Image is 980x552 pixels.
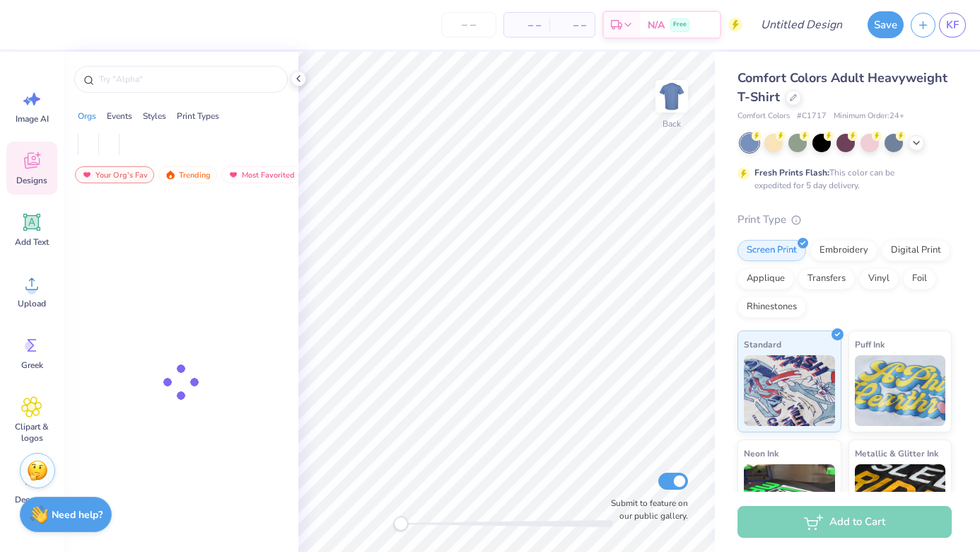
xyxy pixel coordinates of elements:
span: Decorate [15,494,49,505]
img: Standard [744,355,835,426]
span: – – [513,18,541,33]
div: Foil [903,268,936,289]
div: Trending [158,166,217,183]
div: Orgs [78,110,96,122]
input: Try "Alpha" [98,72,279,86]
div: Most Favorited [221,166,301,183]
img: Metallic & Glitter Ink [855,464,946,535]
input: – – [441,12,496,38]
strong: Need help? [52,508,103,522]
span: – – [558,18,586,33]
div: Your Org's Fav [75,166,154,183]
div: Embroidery [810,240,877,261]
div: Transfers [798,268,855,289]
span: N/A [648,18,665,33]
div: This color can be expedited for 5 day delivery. [754,166,928,192]
input: Untitled Design [749,11,853,39]
span: Minimum Order: 24 + [834,110,904,122]
span: Designs [16,175,47,186]
div: Print Types [177,110,219,122]
div: Digital Print [882,240,950,261]
span: KF [946,17,959,33]
span: Comfort Colors [737,110,790,122]
span: Image AI [16,113,49,125]
img: trending.gif [165,170,176,180]
button: Save [868,11,904,38]
span: Standard [744,337,781,352]
div: Styles [143,110,166,122]
span: Neon Ink [744,446,778,461]
span: Upload [18,298,46,309]
div: Print Type [737,212,952,228]
div: Applique [737,268,794,289]
span: Free [673,20,687,30]
img: Puff Ink [855,355,946,426]
img: Back [658,82,686,110]
strong: Fresh Prints Flash: [754,167,829,178]
span: Greek [21,360,43,371]
div: Vinyl [859,268,899,289]
div: Accessibility label [394,517,408,531]
div: Back [663,117,681,130]
div: Rhinestones [737,297,806,318]
span: Comfort Colors Adult Heavyweight T-Shirt [737,69,947,105]
div: Screen Print [737,240,806,261]
img: most_fav.gif [228,170,239,180]
label: Submit to feature on our public gallery. [603,497,688,522]
img: Neon Ink [744,464,835,535]
img: most_fav.gif [81,170,93,180]
a: KF [939,13,966,38]
span: # C1717 [797,110,827,122]
span: Metallic & Glitter Ink [855,446,938,461]
span: Puff Ink [855,337,885,352]
div: Events [107,110,132,122]
span: Add Text [15,236,49,248]
span: Clipart & logos [8,421,55,444]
